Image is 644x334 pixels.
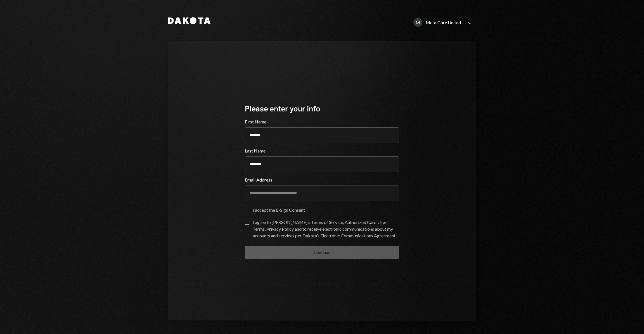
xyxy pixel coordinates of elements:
[245,208,249,212] button: I accept the E-Sign Consent
[245,118,399,125] label: First Name
[253,219,399,239] div: I agree to [PERSON_NAME]’s , , and to receive electronic communications about my accounts and ser...
[426,20,463,25] div: MetalCore United...
[311,220,343,225] a: Terms of Service
[266,226,294,232] a: Privacy Policy
[253,220,387,232] a: Authorized Card User Terms
[245,147,399,154] label: Last Name
[245,103,399,114] div: Please enter your info
[245,176,399,183] label: Email Address
[413,18,422,27] div: M
[276,207,305,213] a: E-Sign Consent
[245,220,249,225] button: I agree to [PERSON_NAME]’s Terms of Service, Authorized Card User Terms, Privacy Policy and to re...
[253,207,305,213] div: I accept the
